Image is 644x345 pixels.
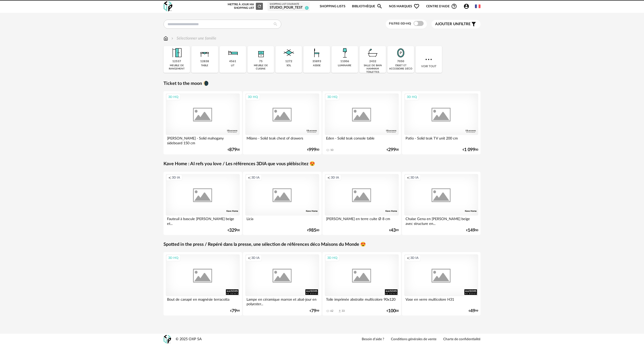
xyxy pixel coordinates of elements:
[323,91,401,154] a: 3D HQ Eden - Solid teak console table 10 €29900
[471,21,477,27] span: Filter icon
[164,161,315,167] a: Kave Home : AI refs you love / Les références 3DIA que vous plébiscitez 😍
[164,335,171,344] img: OXP
[325,94,340,100] div: 3D HQ
[443,337,480,342] a: Charte de confidentialité
[176,337,202,342] div: © 2025 OXP SA
[285,60,292,63] div: 1272
[431,20,480,28] button: Ajouter unfiltre Filter icon
[389,64,412,71] div: objet et accessoire déco
[389,1,420,12] span: Nos marques
[466,229,478,232] div: € 00
[397,60,404,63] div: 7050
[249,64,272,71] div: meuble de cuisine
[259,60,263,63] div: 75
[387,148,399,152] div: € 00
[248,256,251,260] span: Creation icon
[251,176,260,180] span: 3D IA
[389,229,399,232] div: € 99
[320,1,345,12] a: Shopping Lists
[313,64,321,67] div: assise
[391,337,436,342] a: Conditions générales de vente
[327,176,330,180] span: Creation icon
[404,296,478,306] div: Vase en verre multicolore H31
[402,172,480,235] a: Creation icon 3D IA Chaise Gena en [PERSON_NAME] beige avec structure en... €14900
[254,46,268,60] img: Rangement.png
[229,60,236,63] div: 4561
[309,148,316,152] span: 999
[307,229,319,232] div: € 00
[369,60,376,63] div: 2432
[402,91,480,154] a: 3D HQ Patio - Solid teak TV unit 200 cm €1 09900
[463,148,478,152] div: € 00
[227,3,263,10] div: Mettre à jour ma Shopping List
[464,148,475,152] span: 1 099
[166,255,181,261] div: 3D HQ
[170,36,216,41] div: Sélectionner une famille
[243,172,321,235] a: Creation icon 3D IA Licia €98500
[407,256,410,260] span: Creation icon
[307,148,319,152] div: € 00
[463,3,472,9] span: Account Circle icon
[387,309,399,313] div: € 00
[229,148,237,152] span: 879
[310,46,324,60] img: Assise.png
[391,229,396,232] span: 43
[416,46,442,73] div: Voir tout
[282,46,296,60] img: Sol.png
[164,91,242,154] a: 3D HQ [PERSON_NAME] - Solid mahogany sideboard 150 cm €87900
[312,60,321,63] div: 35893
[248,176,251,180] span: Creation icon
[451,3,457,9] span: Help Circle Outline icon
[198,46,212,60] img: Table.png
[475,4,480,9] img: fr
[170,46,184,60] img: Meuble%20de%20rangement.png
[164,172,242,235] a: Creation icon 3D IA Fauteuil à bascule [PERSON_NAME] beige et... €32900
[325,296,399,306] div: Toile imprimée abstraite multicolore 90x120
[342,309,345,313] div: 33
[435,22,471,27] span: filtre
[164,36,168,41] img: svg+xml;base64,PHN2ZyB3aWR0aD0iMTYiIGhlaWdodD0iMTciIHZpZXdCb3g9IjAgMCAxNiAxNyIgZmlsbD0ibm9uZSIgeG...
[245,296,319,306] div: Lampe en céramique marron et abat-jour en polyester...
[469,309,478,313] div: € 99
[414,3,420,9] span: Heart Outline icon
[170,36,174,41] img: svg+xml;base64,PHN2ZyB3aWR0aD0iMTYiIGhlaWdodD0iMTYiIHZpZXdCb3g9IjAgMCAxNiAxNiIgZmlsbD0ibm9uZSIgeG...
[352,1,383,12] a: BibliothèqueMagnify icon
[325,255,340,261] div: 3D HQ
[246,94,260,100] div: 3D HQ
[325,135,399,145] div: Eden - Solid teak console table
[270,3,308,10] a: Shopping List courante STUDIO_POUR_TEST 1
[309,229,316,232] span: 985
[243,91,321,154] a: 3D HQ Milano - Solid teak chest of drawers €99900
[164,81,209,87] a: Ticket to the moon 🌘
[200,60,209,63] div: 12838
[330,148,333,152] div: 10
[165,64,188,71] div: meuble de rangement
[164,1,172,12] img: OXP
[404,216,478,226] div: Chaise Gena en [PERSON_NAME] beige avec structure en...
[201,64,208,67] div: table
[361,64,384,74] div: salle de bain hammam toilettes
[407,176,410,180] span: Creation icon
[388,148,396,152] span: 299
[287,64,291,67] div: sol
[245,135,319,145] div: Milano - Solid teak chest of drawers
[405,94,419,100] div: 3D HQ
[166,135,240,145] div: [PERSON_NAME] - Solid mahogany sideboard 150 cm
[172,176,180,180] span: 3D IA
[243,252,321,315] a: Creation icon 3D IA Lampe en céramique marron et abat-jour en polyester... €7999
[426,3,457,9] span: Centre d'aideHelp Circle Outline icon
[410,256,419,260] span: 3D IA
[305,6,309,10] span: 1
[228,229,240,232] div: € 00
[166,216,240,226] div: Fauteuil à bascule [PERSON_NAME] beige et...
[340,60,349,63] div: 11006
[323,252,401,315] a: 3D HQ Toile imprimée abstraite multicolore 90x120 62 Download icon 33 €10000
[410,176,419,180] span: 3D IA
[270,6,308,10] div: STUDIO_POUR_TEST
[166,94,181,100] div: 3D HQ
[168,176,171,180] span: Creation icon
[323,172,401,235] a: Creation icon 3D IA [PERSON_NAME] en terre cuite Ø 8 cm €4399
[468,229,475,232] span: 149
[338,46,351,60] img: Luminaire.png
[331,176,339,180] span: 3D IA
